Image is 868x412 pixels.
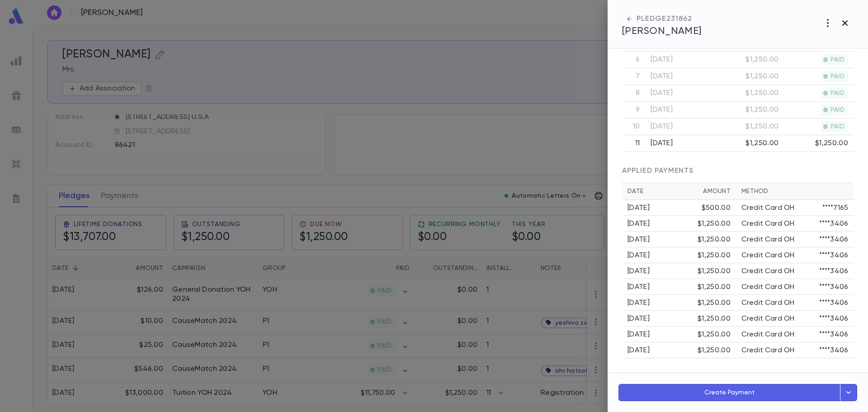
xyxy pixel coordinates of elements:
[741,314,794,323] p: Credit Card OH
[741,235,794,244] p: Credit Card OH
[645,85,715,102] td: [DATE]
[741,330,794,339] p: Credit Card OH
[622,68,645,85] th: 7
[627,219,698,228] div: [DATE]
[741,283,794,292] p: Credit Card OH
[622,26,702,36] span: [PERSON_NAME]
[715,118,784,135] td: $1,250.00
[698,346,731,355] div: $1,250.00
[627,346,698,355] div: [DATE]
[741,251,794,260] p: Credit Card OH
[715,135,784,152] td: $1,250.00
[645,102,715,118] td: [DATE]
[702,204,731,213] div: $500.00
[627,235,698,244] div: [DATE]
[627,251,698,260] div: [DATE]
[741,219,794,228] p: Credit Card OH
[715,68,784,85] td: $1,250.00
[741,267,794,276] p: Credit Card OH
[715,52,784,68] td: $1,250.00
[703,188,731,195] div: Amount
[827,123,848,130] span: PAID
[627,330,698,339] div: [DATE]
[627,298,698,308] div: [DATE]
[622,167,693,175] span: APPLIED PAYMENTS
[627,283,698,292] div: [DATE]
[741,204,794,213] p: Credit Card OH
[622,102,645,118] th: 9
[784,135,854,152] td: $1,250.00
[627,204,702,213] div: [DATE]
[827,73,848,80] span: PAID
[741,346,794,355] p: Credit Card OH
[698,314,731,323] div: $1,250.00
[645,118,715,135] td: [DATE]
[645,68,715,85] td: [DATE]
[622,52,645,68] th: 6
[715,102,784,118] td: $1,250.00
[698,219,731,228] div: $1,250.00
[741,298,794,308] p: Credit Card OH
[698,267,731,276] div: $1,250.00
[645,135,715,152] td: [DATE]
[715,85,784,102] td: $1,250.00
[622,85,645,102] th: 8
[827,56,848,63] span: PAID
[698,235,731,244] div: $1,250.00
[622,118,645,135] th: 10
[698,298,731,308] div: $1,250.00
[827,90,848,97] span: PAID
[698,330,731,339] div: $1,250.00
[827,106,848,114] span: PAID
[698,251,731,260] div: $1,250.00
[622,14,702,24] div: PLEDGE 231862
[622,135,645,152] th: 11
[627,314,698,323] div: [DATE]
[698,283,731,292] div: $1,250.00
[618,384,840,401] button: Create Payment
[627,267,698,276] div: [DATE]
[645,52,715,68] td: [DATE]
[736,183,854,200] th: Method
[627,188,703,195] div: Date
